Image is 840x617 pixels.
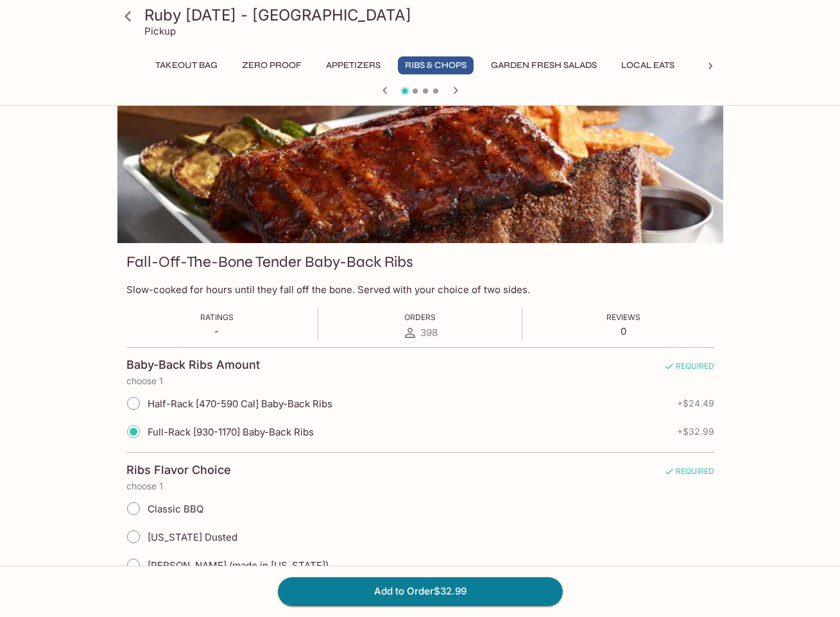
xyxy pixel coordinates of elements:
[148,56,225,74] button: Takeout Bag
[200,325,234,337] p: -
[126,252,413,272] h3: Fall-Off-The-Bone Tender Baby-Back Ribs
[692,56,750,74] button: Chicken
[148,503,203,515] span: Classic BBQ
[398,56,474,74] button: Ribs & Chops
[677,398,714,409] span: + $24.49
[677,427,714,437] span: + $32.99
[278,577,563,605] button: Add to Order$32.99
[126,376,714,386] p: choose 1
[148,426,314,438] span: Full-Rack [930-1170] Baby-Back Ribs
[664,361,714,376] span: REQUIRED
[144,5,718,25] h3: Ruby [DATE] - [GEOGRAPHIC_DATA]
[144,25,176,37] p: Pickup
[126,358,260,372] h4: Baby-Back Ribs Amount
[404,312,436,322] span: Orders
[200,312,234,322] span: Ratings
[664,466,714,481] span: REQUIRED
[420,326,438,339] span: 398
[148,531,237,543] span: [US_STATE] Dusted
[235,56,309,74] button: Zero Proof
[148,559,329,571] span: [PERSON_NAME] (made in [US_STATE])
[614,56,681,74] button: Local Eats
[484,56,604,74] button: Garden Fresh Salads
[319,56,388,74] button: Appetizers
[126,463,231,477] h4: Ribs Flavor Choice
[126,481,714,491] p: choose 1
[148,398,332,410] span: Half-Rack [470-590 Cal] Baby-Back Ribs
[606,312,640,322] span: Reviews
[126,283,714,296] p: Slow-cooked for hours until they fall off the bone. Served with your choice of two sides.
[606,325,640,337] p: 0
[117,73,723,243] div: Fall-Off-The-Bone Tender Baby-Back Ribs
